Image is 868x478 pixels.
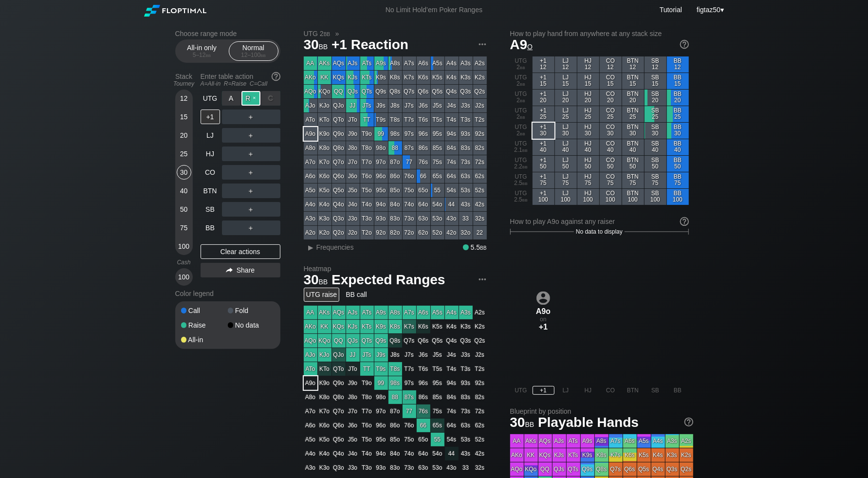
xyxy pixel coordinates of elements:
div: 77 [403,155,416,169]
div: 43s [459,198,473,211]
div: 88 [388,141,402,155]
div: 5 – 12 [182,52,222,58]
img: ellipsis.fd386fe8.svg [477,274,488,285]
div: 85s [431,141,444,155]
div: BTN 50 [622,156,644,172]
div: SB 75 [645,172,666,188]
div: No Limit Hold’em Poker Ranges [371,6,497,16]
div: T7s [403,113,416,127]
div: HJ 40 [577,139,599,155]
div: K9o [318,127,332,141]
div: BTN [201,184,220,198]
div: BTN 20 [622,90,644,106]
div: A=All-in R=Raise C=Call [201,80,280,87]
div: 94s [445,127,459,141]
div: UTG 2 [510,106,532,122]
div: 99 [374,127,388,141]
div: T9o [360,127,374,141]
div: 65o [417,184,430,197]
div: Q8o [332,141,346,155]
span: bb [520,113,525,120]
div: 76s [417,155,430,169]
div: T8s [388,113,402,127]
div: K8s [388,71,402,84]
div: 84s [445,141,459,155]
div: CO 50 [600,156,622,172]
div: +1 75 [533,172,554,188]
div: AJo [304,99,317,112]
div: QJo [332,99,346,112]
div: T4o [360,198,374,211]
div: K6o [318,169,332,183]
div: R [241,91,260,106]
div: 53o [431,212,444,225]
div: +1 40 [533,139,554,155]
div: BTN 75 [622,172,644,188]
div: KQs [332,71,346,84]
div: J9s [374,99,388,112]
div: BB 20 [667,90,689,106]
div: KJo [318,99,332,112]
span: bb [319,40,328,51]
div: AJs [346,56,360,70]
div: UTG 2 [510,123,532,139]
div: 20 [177,128,191,143]
div: KTs [360,71,374,84]
div: J4o [346,198,360,211]
div: A9s [374,56,388,70]
span: +1 Reaction [330,37,410,54]
img: share.864f2f62.svg [226,268,233,273]
div: BB 25 [667,106,689,122]
div: QJs [346,85,360,98]
div: ＋ [222,128,280,143]
div: +1 12 [533,56,554,73]
div: 53s [459,184,473,197]
div: A3o [304,212,317,225]
div: J8s [388,99,402,112]
div: SB 25 [645,106,666,122]
div: UTG 2.1 [510,139,532,155]
div: A7s [403,56,416,70]
span: bb [520,97,525,104]
img: help.32db89a4.svg [271,71,281,82]
div: 83s [459,141,473,155]
div: +1 30 [533,123,554,139]
div: 73s [459,155,473,169]
div: A2s [473,56,487,70]
div: KTo [318,113,332,127]
div: K3s [459,71,473,84]
span: bb [324,30,330,37]
span: 30 [302,37,330,54]
div: SB 12 [645,56,666,73]
div: SB 40 [645,139,666,155]
div: K8o [318,141,332,155]
div: CO 30 [600,123,622,139]
div: A5s [431,56,444,70]
div: J2s [473,99,487,112]
div: 54o [431,198,444,211]
div: 64o [417,198,430,211]
div: KJs [346,71,360,84]
div: K7s [403,71,416,84]
div: AQs [332,56,346,70]
div: 95o [374,184,388,197]
div: J8o [346,141,360,155]
img: help.32db89a4.svg [679,39,690,50]
div: HJ 12 [577,56,599,73]
span: A9 [510,37,533,52]
div: UTG 2 [510,56,532,73]
div: BB 50 [667,156,689,172]
div: 84o [388,198,402,211]
div: J5s [431,99,444,112]
div: LJ 50 [555,156,577,172]
div: Q7s [403,85,416,98]
div: T3s [459,113,473,127]
div: LJ 75 [555,172,577,188]
div: HJ 75 [577,172,599,188]
div: 63s [459,169,473,183]
div: K3o [318,212,332,225]
div: Q7o [332,155,346,169]
div: Normal [231,42,276,60]
img: Floptimal logo [144,5,206,17]
div: BTN 12 [622,56,644,73]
